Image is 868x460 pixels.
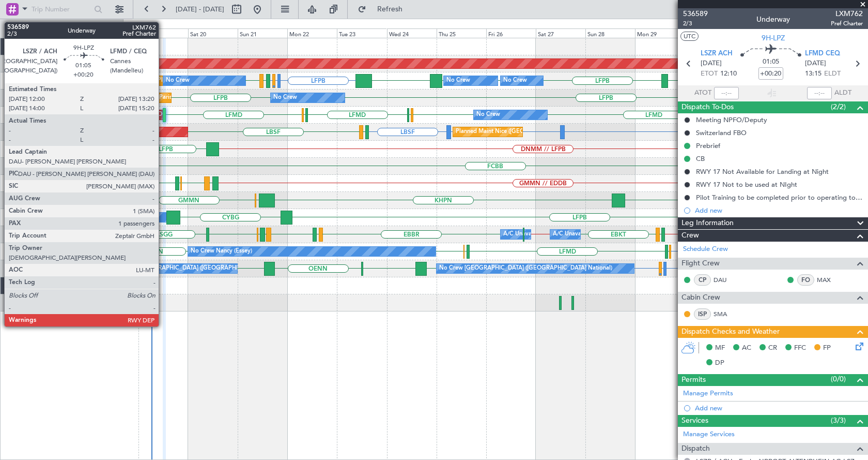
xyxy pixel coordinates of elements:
div: No Crew [476,107,500,123]
span: 2/3 [683,19,708,28]
div: No Crew [166,73,190,88]
span: Services [681,415,708,427]
span: Permits [681,374,706,386]
span: CN-KAS [5,176,29,183]
div: AOG Maint Paris ([GEOGRAPHIC_DATA]) [128,90,236,106]
span: (2/2) [831,101,846,112]
a: DAU [714,275,737,285]
div: ISP [694,308,711,320]
div: [DATE] [125,21,143,29]
a: 9H-YAAGlobal 5000 [5,159,64,166]
span: OO-GPE [5,262,29,268]
span: CS-DTR [5,125,27,131]
a: CS-RRCFalcon 900LX [5,142,66,149]
span: ELDT [824,69,841,79]
span: FP [823,343,831,353]
span: CS-JHH [5,211,27,217]
span: DP [715,358,724,368]
a: CS-DOUGlobal 6500 [5,57,65,63]
span: MF [715,343,725,353]
a: LFPB/LBG [5,99,32,107]
div: A/C Unavailable [GEOGRAPHIC_DATA]-[GEOGRAPHIC_DATA] [553,227,718,242]
div: CP [694,274,711,286]
div: Planned Maint Nice ([GEOGRAPHIC_DATA]) [456,124,571,140]
a: Manage Services [683,429,735,440]
a: Schedule Crew [683,244,728,255]
a: D-IBLKCitation CJ2 [5,296,60,302]
a: SMA [714,309,737,319]
span: LSZR ACH [701,49,733,59]
div: Wed 24 [387,28,437,38]
button: UTC [680,32,699,41]
a: F-HECDFalcon 7X [5,74,56,80]
div: Sat 27 [536,28,585,38]
span: AC [742,343,751,353]
span: FFC [794,343,806,353]
input: Trip Number [32,2,91,17]
a: Manage Permits [683,389,733,399]
div: Fri 26 [486,28,536,38]
a: CS-JHHGlobal 6000 [5,211,63,217]
div: Sun 28 [585,28,635,38]
span: LFMD CEQ [805,49,840,59]
div: Sun 21 [238,28,287,38]
span: Crew [681,230,699,242]
span: Leg Information [681,217,734,229]
span: 9H-LPZ [5,108,26,114]
div: A/C Unavailable [GEOGRAPHIC_DATA] ([GEOGRAPHIC_DATA] National) [503,227,695,242]
span: Dispatch Checks and Weather [681,326,780,338]
a: OO-LUXCessna Citation CJ4 [5,245,87,251]
a: CN-RAKGlobal 6000 [5,194,65,200]
div: No Crew [273,90,297,106]
a: DNMM/LOS [5,150,37,158]
span: OO-LUX [5,245,29,251]
span: [DATE] [805,58,826,69]
div: Add new [695,404,863,412]
div: Tue 23 [337,28,386,38]
span: All Aircraft [27,25,109,32]
a: EBKT/KJK [5,235,31,243]
a: EBBR/BRU [5,270,33,277]
a: OO-GPEFalcon 900EX EASy II [5,262,91,268]
span: 13:15 [805,69,822,79]
div: Underway [756,14,790,25]
span: Dispatch To-Dos [681,101,734,113]
span: [DATE] - [DATE] [176,5,224,14]
span: [DATE] [701,58,722,69]
span: ATOT [694,88,711,98]
span: Cabin Crew [681,292,720,304]
div: Sat 20 [188,28,238,38]
a: LFPB/LBG [5,65,32,72]
div: CB [696,154,705,163]
div: No Crew [446,73,470,88]
span: CS-RRC [5,142,27,149]
span: 536589 [683,8,708,19]
a: LFMD/CEQ [5,116,35,124]
div: No Crew [503,73,527,88]
span: CR [768,343,777,353]
div: Switzerland FBO [696,128,747,137]
button: Refresh [353,1,415,18]
div: RWY 17 Not to be used at NIght [696,180,797,189]
span: CS-DOU [5,57,29,63]
div: Planned Maint [GEOGRAPHIC_DATA] ([GEOGRAPHIC_DATA]) [158,73,320,88]
a: LFPB/LBG [5,218,32,226]
span: 12:10 [720,69,737,79]
span: LXM762 [831,8,863,19]
div: Thu 25 [437,28,486,38]
span: 9H-LPZ [762,33,785,43]
span: (3/3) [831,415,846,426]
span: (0/0) [831,374,846,384]
span: CN-RAK [5,194,29,200]
button: All Aircraft [11,20,112,37]
div: No Crew [GEOGRAPHIC_DATA] ([GEOGRAPHIC_DATA] National) [114,261,287,276]
div: Mon 22 [287,28,337,38]
div: Meeting NPFO/Deputy [696,115,767,124]
a: FCBB/BZV [5,167,33,175]
a: MAX [817,275,840,285]
a: GMMN/CMN [5,184,41,192]
div: RWY 17 Not Available for Landing at Night [696,167,829,176]
div: Fri 19 [138,28,188,38]
a: CN-KASGlobal 5000 [5,176,64,183]
a: GMMN/CMN [5,201,41,209]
